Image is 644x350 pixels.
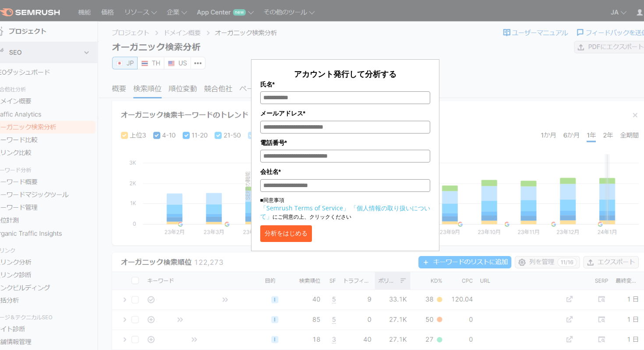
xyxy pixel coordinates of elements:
[294,69,396,79] span: アカウント発行して分析する
[260,108,430,118] label: メールアドレス*
[260,204,349,212] a: 「Semrush Terms of Service」
[260,204,430,220] a: 「個人情報の取り扱いについて」
[260,138,430,148] label: 電話番号*
[260,225,312,242] button: 分析をはじめる
[260,196,430,221] p: ■同意事項 にご同意の上、クリックください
